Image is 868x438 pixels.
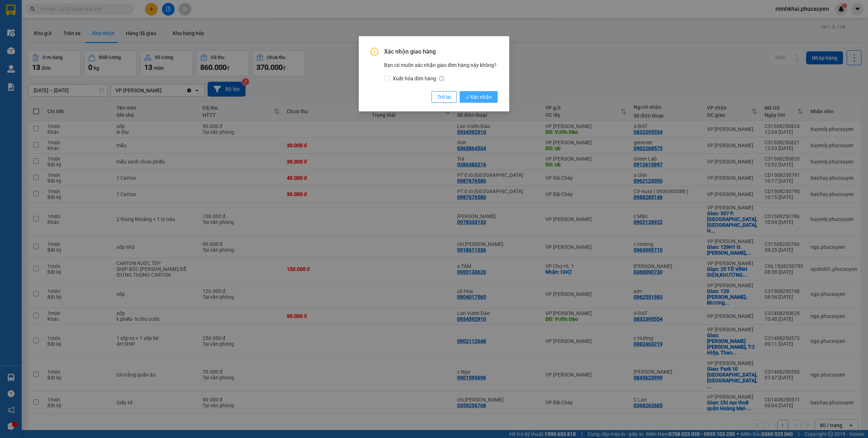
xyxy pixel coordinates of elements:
span: exclamation-circle [370,48,378,56]
span: Xác nhận [465,93,492,101]
span: info-circle [439,76,444,81]
span: Xuất hóa đơn hàng [390,75,447,82]
button: checkXác nhận [460,91,498,103]
button: Trở lại [431,91,457,103]
span: check [465,95,470,99]
span: Xác nhận giao hàng [384,48,498,56]
span: Trở lại [437,93,451,101]
div: Bạn có muốn xác nhận giao đơn hàng này không? [384,61,498,82]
